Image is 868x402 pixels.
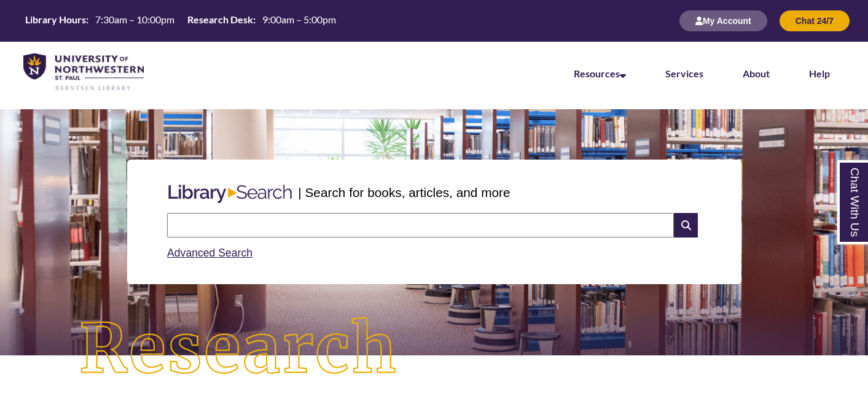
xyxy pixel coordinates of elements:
button: Chat 24/7 [780,10,850,31]
th: Research Desk: [182,13,257,26]
img: UNWSP Library Logo [23,53,144,91]
button: My Account [679,10,767,31]
a: Resources [574,68,626,79]
span: 7:30am – 10:00pm [95,14,174,25]
a: My Account [679,15,767,26]
span: 9:00am – 5:00pm [262,14,336,25]
table: Hours Today [20,13,341,28]
a: Services [665,68,703,79]
th: Library Hours: [20,13,90,26]
a: Advanced Search [167,247,252,259]
a: Hours Today [20,13,341,29]
a: About [743,68,770,79]
i: Search [674,213,697,238]
a: Chat 24/7 [780,15,850,26]
p: | Search for books, articles, and more [298,183,510,202]
img: Libary Search [162,180,298,208]
a: Help [809,68,830,79]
